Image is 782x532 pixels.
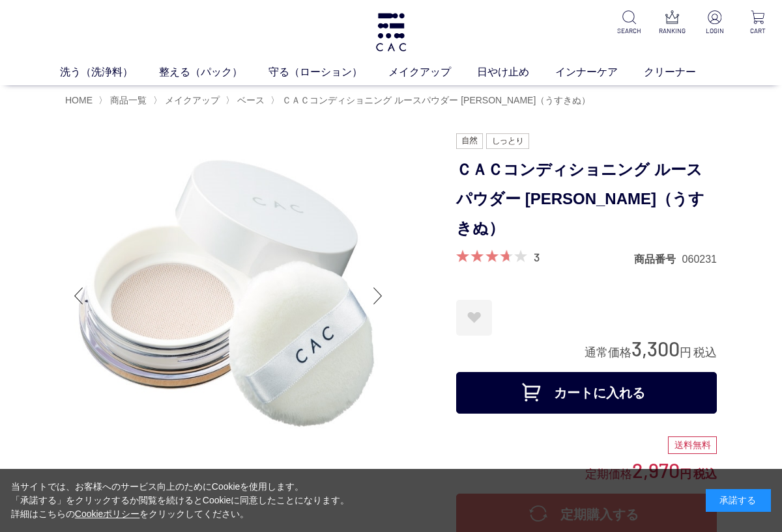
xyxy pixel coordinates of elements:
[65,95,93,105] a: HOME
[98,94,150,107] li: 〉
[75,509,140,519] a: Cookieポリシー
[682,252,717,266] dd: 060231
[110,95,147,105] span: 商品一覧
[159,64,268,80] a: 整える（パック）
[701,26,729,36] p: LOGIN
[644,64,722,80] a: クリーナー
[108,95,147,105] a: 商品一覧
[225,94,268,107] li: 〉
[60,64,159,80] a: 洗う（洗浄料）
[555,64,644,80] a: インナーケア
[534,250,540,264] a: 3
[268,64,388,80] a: 守る（ローション）
[701,10,729,36] a: LOGIN
[456,133,483,149] img: 自然
[585,346,631,359] span: 通常価格
[165,95,220,105] span: メイクアップ
[680,468,691,481] span: 円
[632,458,680,482] span: 2,970
[374,13,408,51] img: logo
[65,133,391,459] img: ＣＡＣコンディショニング ルースパウダー 薄絹（うすきぬ）
[744,10,772,36] a: CART
[162,95,220,105] a: メイクアップ
[270,94,594,107] li: 〉
[658,10,686,36] a: RANKING
[658,26,686,36] p: RANKING
[693,468,717,481] span: 税込
[693,346,717,359] span: 税込
[456,155,717,243] h1: ＣＡＣコンディショニング ルースパウダー [PERSON_NAME]（うすきぬ）
[388,64,477,80] a: メイクアップ
[631,336,680,360] span: 3,300
[486,133,529,149] img: しっとり
[668,436,717,455] div: 送料無料
[456,300,492,336] a: お気に入りに登録する
[634,252,682,266] dt: 商品番号
[456,372,717,414] button: カートに入れる
[615,26,643,36] p: SEARCH
[237,95,265,105] span: ベース
[585,466,632,481] span: 定期価格
[11,480,350,521] div: 当サイトでは、お客様へのサービス向上のためにCookieを使用します。 「承諾する」をクリックするか閲覧を続けるとCookieに同意したことになります。 詳細はこちらの をクリックしてください。
[280,95,590,105] a: ＣＡＣコンディショニング ルースパウダー [PERSON_NAME]（うすきぬ）
[706,489,771,512] div: 承諾する
[680,346,691,359] span: 円
[235,95,265,105] a: ベース
[282,95,590,105] span: ＣＡＣコンディショニング ルースパウダー [PERSON_NAME]（うすきぬ）
[153,94,223,107] li: 〉
[477,64,555,80] a: 日やけ止め
[744,26,772,36] p: CART
[615,10,643,36] a: SEARCH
